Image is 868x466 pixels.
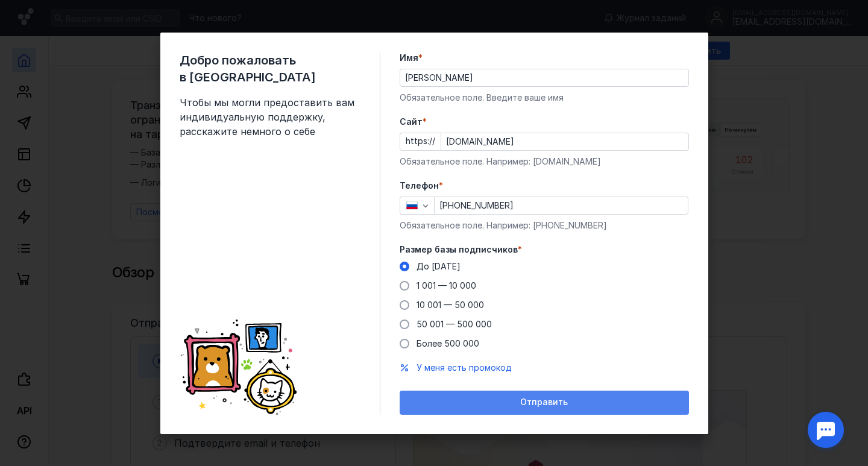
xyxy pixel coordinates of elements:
span: Cайт [400,116,423,128]
span: Более 500 000 [417,338,479,348]
span: У меня есть промокод [417,362,512,373]
div: Обязательное поле. Например: [PHONE_NUMBER] [400,219,689,231]
span: 1 001 — 10 000 [417,280,476,291]
div: Обязательное поле. Например: [DOMAIN_NAME] [400,156,689,168]
button: У меня есть промокод [417,362,512,374]
span: Добро пожаловать в [GEOGRAPHIC_DATA] [180,52,360,86]
span: Чтобы мы могли предоставить вам индивидуальную поддержку, расскажите немного о себе [180,95,360,139]
span: 50 001 — 500 000 [417,319,492,329]
span: Телефон [400,180,439,192]
span: Имя [400,52,418,64]
span: До [DATE] [417,261,461,271]
span: 10 001 — 50 000 [417,300,484,310]
button: Отправить [400,391,689,415]
span: Отправить [520,397,568,408]
span: Размер базы подписчиков [400,244,518,256]
div: Обязательное поле. Введите ваше имя [400,92,689,104]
